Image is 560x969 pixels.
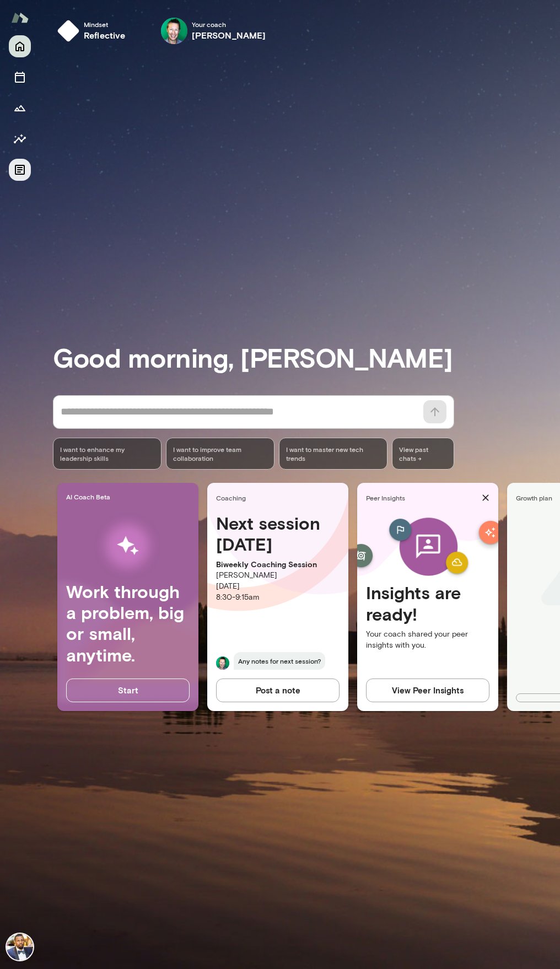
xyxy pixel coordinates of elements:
[53,13,134,49] button: Mindsetreflective
[166,438,274,470] div: I want to improve team collaboration
[216,592,340,603] p: 8:30 - 9:15am
[53,342,560,373] h3: Good morning, [PERSON_NAME]
[173,445,267,462] span: I want to improve team collaboration
[66,581,190,666] h4: Work through a problem, big or small, anytime.
[53,438,161,470] div: I want to enhance my leadership skills
[234,652,325,670] span: Any notes for next session?
[366,493,477,502] span: Peer Insights
[9,159,31,181] button: Documents
[7,934,33,960] img: Anthony Buchanan
[392,438,454,470] span: View past chats ->
[286,445,380,462] span: I want to master new tech trends
[152,13,275,49] button: Brian Your coach[PERSON_NAME]
[366,629,489,651] p: Your coach shared your peer insights with you.
[216,570,340,581] p: [PERSON_NAME]
[161,18,187,44] img: Brian
[9,97,31,119] button: Growth Plan
[366,582,489,625] h4: Insights are ready!
[84,20,126,29] span: Mindset
[192,29,266,42] h6: [PERSON_NAME]
[9,35,31,57] button: Home
[374,513,482,583] img: peer-insights
[216,513,340,555] h4: Next session [DATE]
[57,20,79,42] img: mindset
[216,656,229,670] img: Brian
[11,7,29,28] img: Mento
[84,29,126,42] h6: reflective
[216,559,340,570] p: Biweekly Coaching Session
[279,438,387,470] div: I want to master new tech trends
[366,679,489,702] button: View Peer Insights
[216,679,340,702] button: Post a note
[9,66,31,88] button: Sessions
[216,581,340,592] p: [DATE]
[216,493,344,502] span: Coaching
[9,128,31,150] button: Insights
[66,679,190,702] button: Start
[79,511,177,581] img: AI Workflows
[66,492,194,501] span: AI Coach Beta
[192,20,266,29] span: Your coach
[60,445,154,462] span: I want to enhance my leadership skills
